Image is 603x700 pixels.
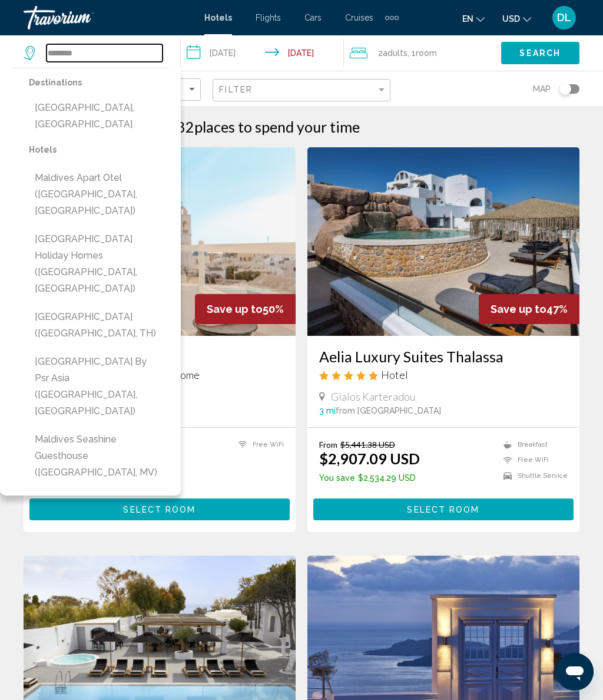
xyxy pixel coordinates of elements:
[385,8,399,27] button: Extra navigation items
[29,97,169,136] button: [GEOGRAPHIC_DATA], [GEOGRAPHIC_DATA]
[381,368,408,381] span: Hotel
[207,303,263,315] span: Save up to
[304,13,322,22] a: Cars
[168,118,360,136] h2: 682
[479,294,579,324] div: 47%
[407,45,437,61] span: , 1
[319,348,568,365] a: Aelia Luxury Suites Thalassa
[29,306,169,345] button: [GEOGRAPHIC_DATA] ([GEOGRAPHIC_DATA], TH)
[462,14,473,24] span: en
[533,81,551,97] span: Map
[319,368,568,381] div: 5 star Hotel
[29,141,169,158] p: Hotels
[498,440,568,450] li: Breakfast
[378,45,407,61] span: 2
[213,78,390,103] button: Filter
[344,35,501,71] button: Travelers: 2 adults, 0 children
[462,10,485,27] button: Change language
[233,440,284,450] li: Free WiFi
[29,501,290,514] a: Select Room
[319,473,355,483] span: You save
[319,450,420,467] ins: $2,907.09 USD
[383,48,407,58] span: Adults
[319,406,336,415] span: 3 mi
[491,303,546,315] span: Save up to
[502,10,531,27] button: Change currency
[502,14,520,24] span: USD
[181,35,344,71] button: Check-in date: Sep 11, 2025 Check-out date: Sep 18, 2025
[307,147,579,336] img: Hotel image
[416,48,437,58] span: Room
[319,473,420,483] p: $2,534.29 USD
[195,294,296,324] div: 50%
[549,5,579,30] button: User Menu
[313,501,574,514] a: Select Room
[498,471,568,481] li: Shuttle Service
[204,13,232,22] a: Hotels
[498,455,568,465] li: Free WiFi
[319,440,337,450] span: From
[340,440,395,450] del: $5,441.38 USD
[407,505,479,514] span: Select Room
[29,351,169,422] button: [GEOGRAPHIC_DATA] By Psr Asia ([GEOGRAPHIC_DATA], [GEOGRAPHIC_DATA])
[551,84,579,94] button: Toggle map
[556,653,594,691] iframe: Botón para iniciar la ventana de mensajería
[557,12,571,24] span: DL
[313,498,574,520] button: Select Room
[29,167,169,222] button: Maldives Apart Otel ([GEOGRAPHIC_DATA], [GEOGRAPHIC_DATA])
[29,498,290,520] button: Select Room
[29,74,169,91] p: Destinations
[336,406,441,415] span: from [GEOGRAPHIC_DATA]
[345,13,373,22] a: Cruises
[519,49,561,58] span: Search
[331,390,415,403] span: Gialos Karteradou
[123,505,196,514] span: Select Room
[219,85,253,94] span: Filter
[501,42,579,64] button: Search
[29,228,169,300] button: [GEOGRAPHIC_DATA] Holiday Homes ([GEOGRAPHIC_DATA], [GEOGRAPHIC_DATA])
[194,118,360,136] span: places to spend your time
[256,13,281,22] a: Flights
[29,428,169,484] button: Maldives Seashine Guesthouse ([GEOGRAPHIC_DATA], MV)
[24,6,193,29] a: Travorium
